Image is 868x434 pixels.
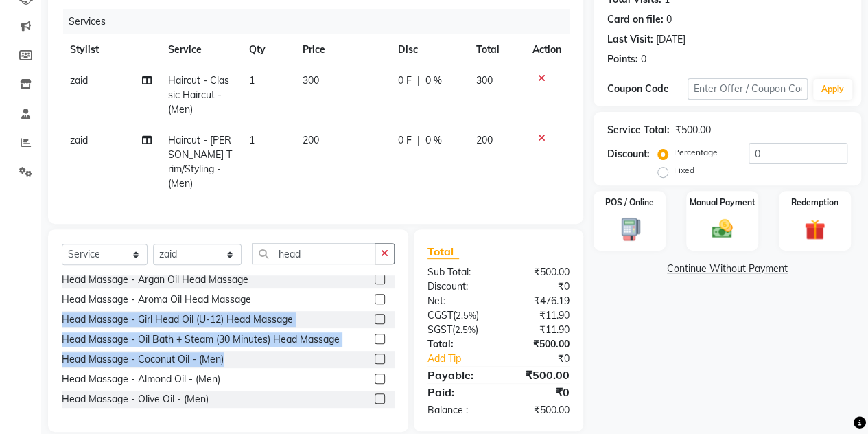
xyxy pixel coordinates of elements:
[455,324,476,335] span: 2.5%
[498,265,580,279] div: ₹500.00
[656,32,685,47] div: [DATE]
[303,74,319,87] span: 300
[498,337,580,352] div: ₹500.00
[666,12,672,27] div: 0
[417,367,499,383] div: Payable:
[498,308,580,323] div: ₹11.90
[498,367,580,383] div: ₹500.00
[417,352,512,366] a: Add Tip
[498,323,580,337] div: ₹11.90
[417,384,499,400] div: Paid:
[417,294,499,308] div: Net:
[252,243,375,264] input: Search or Scan
[674,146,718,159] label: Percentage
[607,52,638,67] div: Points:
[62,412,213,426] div: Head Massage - Argan Oil - (Men)
[62,372,220,387] div: Head Massage - Almond Oil - (Men)
[63,9,580,34] div: Services
[62,273,248,287] div: Head Massage - Argan Oil Head Massage
[168,74,229,115] span: Haircut - Classic Haircut - (Men)
[607,123,670,137] div: Service Total:
[62,392,209,407] div: Head Massage - Olive Oil - (Men)
[705,217,739,241] img: _cash.svg
[62,332,340,347] div: Head Massage - Oil Bath + Steam (30 Minutes) Head Massage
[241,34,294,65] th: Qty
[524,34,570,65] th: Action
[607,147,650,161] div: Discount:
[390,34,468,65] th: Disc
[798,217,832,242] img: _gift.svg
[791,196,838,209] label: Redemption
[417,73,420,88] span: |
[417,265,499,279] div: Sub Total:
[607,82,688,96] div: Coupon Code
[62,293,251,307] div: Head Massage - Aroma Oil Head Massage
[427,309,453,321] span: CGST
[249,74,255,87] span: 1
[417,133,420,148] span: |
[425,133,442,148] span: 0 %
[303,134,319,146] span: 200
[468,34,524,65] th: Total
[605,196,654,209] label: POS / Online
[498,403,580,418] div: ₹500.00
[294,34,390,65] th: Price
[160,34,240,65] th: Service
[427,323,452,336] span: SGST
[62,312,293,327] div: Head Massage - Girl Head Oil (U-12) Head Massage
[674,164,694,176] label: Fixed
[417,279,499,294] div: Discount:
[498,294,580,308] div: ₹476.19
[70,74,88,87] span: zaid
[813,79,852,100] button: Apply
[688,78,808,100] input: Enter Offer / Coupon Code
[70,134,88,146] span: zaid
[607,12,664,27] div: Card on file:
[641,52,646,67] div: 0
[249,134,255,146] span: 1
[62,34,160,65] th: Stylist
[417,337,499,352] div: Total:
[425,73,442,88] span: 0 %
[417,308,499,323] div: ( )
[456,310,476,321] span: 2.5%
[168,134,232,190] span: Haircut - [PERSON_NAME] Trim/Styling - (Men)
[417,323,499,337] div: ( )
[498,279,580,294] div: ₹0
[427,244,459,259] span: Total
[398,133,412,148] span: 0 F
[62,352,224,367] div: Head Massage - Coconut Oil - (Men)
[613,217,646,242] img: _pos-terminal.svg
[675,123,711,137] div: ₹500.00
[596,262,858,276] a: Continue Without Payment
[498,384,580,400] div: ₹0
[398,73,412,88] span: 0 F
[690,196,755,209] label: Manual Payment
[512,352,580,366] div: ₹0
[417,403,499,418] div: Balance :
[476,134,493,146] span: 200
[607,32,653,47] div: Last Visit:
[476,74,493,87] span: 300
